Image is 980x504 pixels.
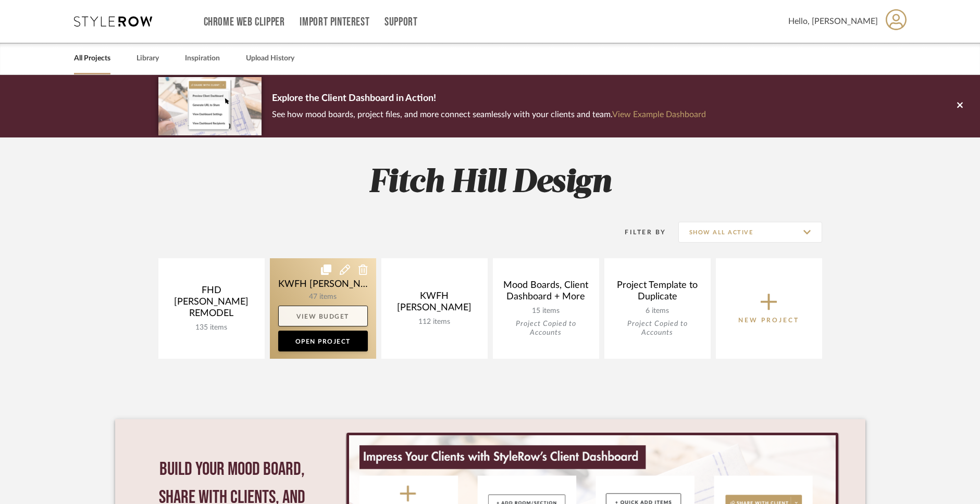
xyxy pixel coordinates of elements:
[501,280,591,307] div: Mood Boards, Client Dashboard + More
[613,320,702,337] div: Project Copied to Accounts
[137,52,159,66] a: Library
[501,307,591,316] div: 15 items
[185,52,220,66] a: Inspiration
[716,258,822,359] button: New Project
[501,320,591,337] div: Project Copied to Accounts
[272,107,706,122] p: See how mood boards, project files, and more connect seamlessly with your clients and team.
[788,15,878,28] span: Hello, [PERSON_NAME]
[612,227,666,237] div: Filter By
[278,306,368,326] a: View Budget
[74,52,110,66] a: All Projects
[738,315,799,325] p: New Project
[384,18,417,27] a: Support
[613,280,702,307] div: Project Template to Duplicate
[390,318,479,326] div: 112 items
[612,110,706,119] a: View Example Dashboard
[204,18,285,27] a: Chrome Web Clipper
[613,307,702,316] div: 6 items
[272,91,706,107] p: Explore the Client Dashboard in Action!
[300,18,369,27] a: Import Pinterest
[167,285,256,323] div: FHD [PERSON_NAME] REMODEL
[158,77,262,135] img: d5d033c5-7b12-40c2-a960-1ecee1989c38.png
[115,163,865,203] h2: Fitch Hill Design
[278,331,368,351] a: Open Project
[246,52,294,66] a: Upload History
[390,291,479,318] div: KWFH [PERSON_NAME]
[167,323,256,332] div: 135 items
